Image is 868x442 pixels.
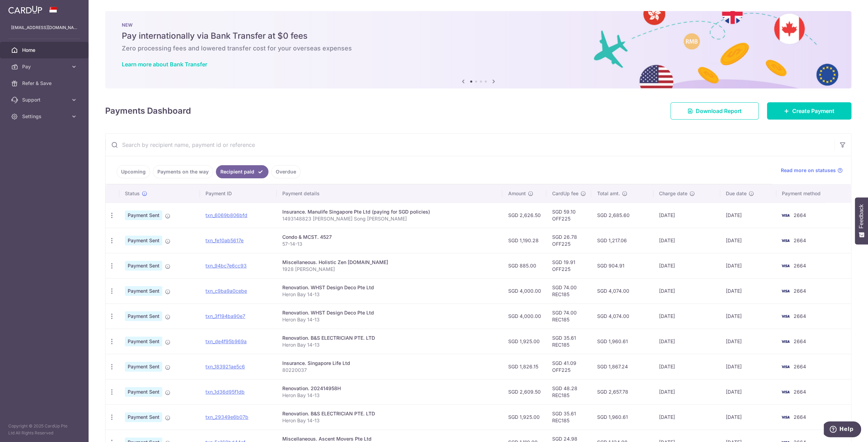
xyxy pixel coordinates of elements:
[720,379,776,404] td: [DATE]
[778,337,792,346] img: Bank Card
[282,367,497,374] p: 80220037
[597,190,620,197] span: Total amt.
[696,107,742,115] span: Download Report
[720,278,776,303] td: [DATE]
[778,211,792,219] img: Bank Card
[794,263,806,269] span: 2664
[552,190,578,197] span: CardUp fee
[794,313,806,319] span: 2664
[654,404,720,430] td: [DATE]
[546,354,591,379] td: SGD 41.09 OFF225
[781,167,843,174] a: Read more on statuses
[591,329,653,354] td: SGD 1,960.61
[654,329,720,354] td: [DATE]
[282,208,497,215] div: Insurance. Manulife Singapore Pte Ltd (paying for SGD policies)
[546,303,591,329] td: SGD 74.00 REC185
[125,190,140,197] span: Status
[502,303,546,329] td: SGD 4,000.00
[502,404,546,430] td: SGD 1,925.00
[792,107,834,115] span: Create Payment
[282,309,497,316] div: Renovation. WHST Design Deco Pte Ltd
[122,61,207,68] a: Learn more about Bank Transfer
[502,379,546,404] td: SGD 2,609.50
[22,63,68,70] span: Pay
[591,253,653,278] td: SGD 904.91
[794,237,806,243] span: 2664
[654,354,720,379] td: [DATE]
[125,236,162,245] span: Payment Sent
[726,190,747,197] span: Due date
[778,388,792,396] img: Bank Card
[546,253,591,278] td: SGD 19.91 OFF225
[8,6,42,14] img: CardUp
[778,236,792,245] img: Bank Card
[654,253,720,278] td: [DATE]
[794,288,806,294] span: 2664
[767,102,851,120] a: Create Payment
[502,354,546,379] td: SGD 1,826.15
[794,389,806,395] span: 2664
[546,203,591,228] td: SGD 59.10 OFF225
[591,379,653,404] td: SGD 2,657.78
[778,262,792,270] img: Bank Card
[117,165,150,178] a: Upcoming
[205,338,247,344] a: txn_de4f95b969a
[22,113,68,120] span: Settings
[271,165,301,178] a: Overdue
[11,24,77,31] p: [EMAIL_ADDRESS][DOMAIN_NAME]
[776,185,851,203] th: Payment method
[282,284,497,291] div: Renovation. WHST Design Deco Pte Ltd
[125,210,162,220] span: Payment Sent
[794,414,806,420] span: 2664
[216,165,268,178] a: Recipient paid
[282,360,497,367] div: Insurance. Singapore Life Ltd
[282,241,497,247] p: 57-14-13
[654,278,720,303] td: [DATE]
[591,278,653,303] td: SGD 4,074.00
[720,329,776,354] td: [DATE]
[282,291,497,298] p: Heron Bay 14-13
[720,303,776,329] td: [DATE]
[125,337,162,346] span: Payment Sent
[205,263,247,269] a: txn_94bc7e6cc93
[205,212,247,218] a: txn_6069b806bfd
[546,278,591,303] td: SGD 74.00 REC185
[858,204,865,228] span: Feedback
[22,96,68,103] span: Support
[591,203,653,228] td: SGD 2,685.60
[282,259,497,266] div: Miscellaneous. Holistic Zen [DOMAIN_NAME]
[282,410,497,417] div: Renovation. B&S ELECTRICIAN PTE. LTD
[282,335,497,341] div: Renovation. B&S ELECTRICIAN PTE. LTD
[824,421,861,439] iframe: Opens a widget where you can find more information
[282,234,497,241] div: Condo & MCST. 4527
[855,197,868,244] button: Feedback - Show survey
[794,338,806,344] span: 2664
[720,253,776,278] td: [DATE]
[282,417,497,424] p: Heron Bay 14-13
[778,287,792,295] img: Bank Card
[282,385,497,392] div: Renovation. 202414958H
[125,412,162,422] span: Payment Sent
[591,404,653,430] td: SGD 1,960.61
[794,364,806,369] span: 2664
[778,363,792,371] img: Bank Card
[205,313,245,319] a: txn_3f194ba90e7
[546,404,591,430] td: SGD 35.61 REC185
[22,80,68,87] span: Refer & Save
[106,134,834,156] input: Search by recipient name, payment id or reference
[778,312,792,320] img: Bank Card
[508,190,526,197] span: Amount
[205,389,245,395] a: txn_1d36d95f1db
[654,203,720,228] td: [DATE]
[105,105,191,117] h4: Payments Dashboard
[502,203,546,228] td: SGD 2,626.50
[205,237,244,243] a: txn_fe10ab5617e
[282,215,497,222] p: 1493148823 [PERSON_NAME] Song [PERSON_NAME]
[205,364,245,369] a: txn_183921ae5c6
[546,329,591,354] td: SGD 35.61 REC185
[502,228,546,253] td: SGD 1,190.28
[778,413,792,421] img: Bank Card
[546,379,591,404] td: SGD 48.28 REC185
[125,387,162,397] span: Payment Sent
